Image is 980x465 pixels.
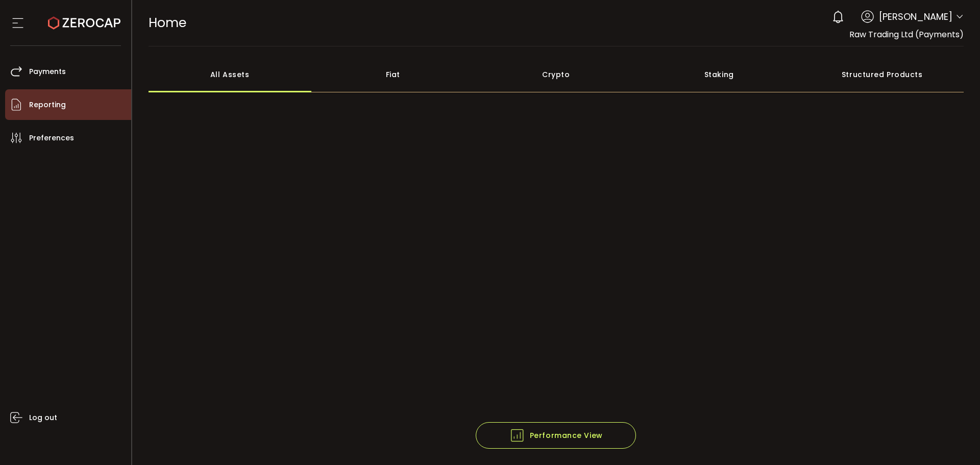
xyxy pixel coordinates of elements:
[311,57,475,92] div: Fiat
[861,355,980,465] iframe: Chat Widget
[638,57,801,92] div: Staking
[879,10,952,23] span: [PERSON_NAME]
[149,57,312,92] div: All Assets
[509,428,603,443] span: Performance View
[29,97,66,112] span: Reporting
[476,422,636,449] button: Performance View
[475,57,638,92] div: Crypto
[801,57,964,92] div: Structured Products
[29,410,57,425] span: Log out
[149,14,186,32] span: Home
[29,64,66,79] span: Payments
[29,131,74,145] span: Preferences
[849,29,964,40] span: Raw Trading Ltd (Payments)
